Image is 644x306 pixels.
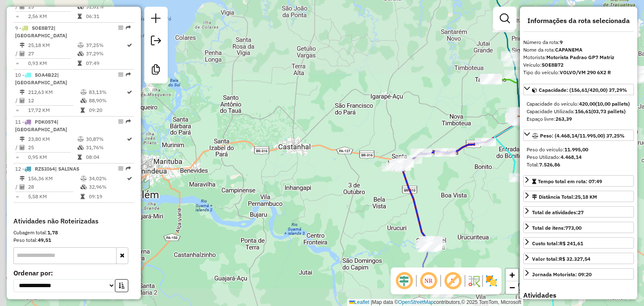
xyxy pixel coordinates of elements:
[394,271,414,291] span: Ocultar deslocamento
[15,192,19,201] td: =
[532,209,584,215] span: Total de atividades:
[127,43,132,48] i: Rota otimizada
[496,10,513,27] a: Exibir filtros
[527,161,631,169] div: Total:
[28,41,77,49] td: 25,18 KM
[126,166,131,171] em: Rota exportada
[13,229,134,236] div: Cubagem total:
[523,39,634,46] div: Número da rota:
[127,176,132,181] i: Rota otimizada
[523,175,634,187] a: Tempo total em rota: 07:49
[532,193,597,201] div: Distância Total:
[506,281,518,294] a: Zoom out
[28,88,80,96] td: 212,63 KM
[523,69,634,76] div: Tipo do veículo:
[28,3,77,11] td: 25
[564,146,588,153] strong: 11.995,00
[148,61,164,80] a: Criar modelo
[55,166,79,172] span: | SALINAS
[47,229,58,236] strong: 1,78
[28,59,77,67] td: 0,93 KM
[527,115,631,123] div: Espaço livre:
[527,100,631,108] div: Capacidade do veículo:
[20,145,25,150] i: Total de Atividades
[542,62,563,68] strong: SOE8B72
[595,101,630,107] strong: (10,00 pallets)
[467,274,480,288] img: Fluxo de ruas
[28,106,80,114] td: 17,72 KM
[20,4,25,9] i: Total de Atividades
[555,47,582,53] strong: CAPANEMA
[347,299,523,306] div: Map data © contributors,© 2025 TomTom, Microsoft
[575,108,591,114] strong: 156,61
[532,224,582,232] div: Total de itens:
[28,12,77,21] td: 2,56 KM
[78,145,84,150] i: % de utilização da cubagem
[509,270,515,280] span: +
[398,299,434,305] a: OpenStreetMap
[86,49,126,58] td: 37,29%
[88,174,126,183] td: 34,02%
[80,176,87,181] i: % de utilização do peso
[38,237,51,243] strong: 49,51
[523,54,634,61] div: Motorista:
[506,269,518,281] a: Zoom in
[88,192,126,201] td: 09:19
[78,4,84,9] i: % de utilização da cubagem
[591,108,626,114] strong: (03,73 pallets)
[28,192,80,201] td: 5,58 KM
[527,108,631,115] div: Capacidade Utilizada:
[28,153,77,161] td: 0,95 KM
[540,132,625,139] span: Peso: (4.468,14/11.995,00) 37,25%
[523,17,634,25] h4: Informações da rota selecionada
[538,178,602,184] span: Tempo total em rota: 07:49
[523,97,634,126] div: Capacidade: (156,61/420,00) 37,29%
[539,87,627,93] span: Capacidade: (156,61/420,00) 37,29%
[86,143,126,152] td: 31,76%
[15,49,19,58] td: /
[15,59,19,67] td: =
[371,299,372,305] span: |
[523,84,634,95] a: Capacidade: (156,61/420,00) 37,29%
[115,279,128,292] button: Ordem crescente
[148,10,164,29] a: Nova sessão e pesquisa
[15,25,67,39] span: 9 -
[15,119,67,132] span: 11 -
[86,153,126,161] td: 08:04
[20,90,25,95] i: Distância Total
[126,25,131,30] em: Rota exportada
[532,271,592,278] div: Jornada Motorista: 09:20
[523,291,634,299] h4: Atividades
[28,135,77,143] td: 23,80 KM
[559,240,583,246] strong: R$ 241,61
[539,161,560,168] strong: 7.526,86
[523,46,634,54] div: Nome da rota:
[32,25,54,31] span: SOE8B72
[35,72,57,78] span: SOA4B22
[15,183,19,191] td: /
[527,146,588,153] span: Peso do veículo:
[20,51,25,56] i: Total de Atividades
[15,3,19,11] td: /
[28,96,80,105] td: 12
[118,119,123,124] em: Opções
[20,184,25,189] i: Total de Atividades
[523,130,634,141] a: Peso: (4.468,14/11.995,00) 37,25%
[15,166,79,172] span: 12 -
[80,108,85,113] i: Tempo total em rota
[15,106,19,114] td: =
[86,59,126,67] td: 07:49
[565,225,582,231] strong: 773,00
[127,137,132,142] i: Rota otimizada
[443,271,463,291] span: Exibir rótulo
[546,54,614,60] strong: Motorista Padrao GP7 Matriz
[88,88,126,96] td: 83,13%
[532,240,583,247] div: Custo total:
[118,166,123,171] em: Opções
[78,43,84,48] i: % de utilização do peso
[485,274,498,288] img: Exibir/Ocultar setores
[78,155,82,160] i: Tempo total em rota
[523,206,634,218] a: Total de atividades:27
[28,49,77,58] td: 27
[15,96,19,105] td: /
